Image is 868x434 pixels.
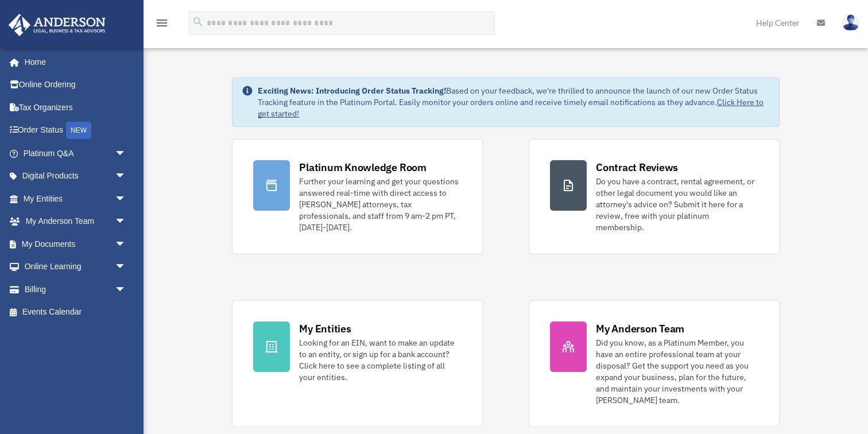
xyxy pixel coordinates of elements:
a: Contract Reviews Do you have a contract, rental agreement, or other legal document you would like... [529,139,780,254]
span: arrow_drop_down [115,232,138,256]
a: menu [155,20,169,30]
div: Further your learning and get your questions answered real-time with direct access to [PERSON_NAM... [299,176,462,233]
div: My Entities [299,321,351,336]
a: My Anderson Team Did you know, as a Platinum Member, you have an entire professional team at your... [529,300,780,427]
a: Online Learningarrow_drop_down [8,255,144,278]
a: My Entities Looking for an EIN, want to make an update to an entity, or sign up for a bank accoun... [232,300,483,427]
div: My Anderson Team [596,321,684,336]
div: NEW [66,122,91,139]
a: Click Here to get started! [258,97,764,119]
span: arrow_drop_down [115,142,138,165]
span: arrow_drop_down [115,278,138,301]
a: Tax Organizers [8,96,144,119]
i: search [192,15,204,28]
img: Anderson Advisors Platinum Portal [5,14,109,36]
div: Do you have a contract, rental agreement, or other legal document you would like an attorney's ad... [596,176,758,233]
div: Looking for an EIN, want to make an update to an entity, or sign up for a bank account? Click her... [299,337,462,383]
a: Home [8,51,138,73]
a: Digital Productsarrow_drop_down [8,165,144,188]
div: Based on your feedback, we're thrilled to announce the launch of our new Order Status Tracking fe... [258,85,770,119]
a: Billingarrow_drop_down [8,278,144,301]
span: arrow_drop_down [115,255,138,279]
a: Platinum Q&Aarrow_drop_down [8,142,144,165]
div: Contract Reviews [596,160,678,175]
div: Platinum Knowledge Room [299,160,427,175]
i: menu [155,16,169,30]
a: My Documentsarrow_drop_down [8,232,144,255]
a: Events Calendar [8,301,144,324]
a: My Entitiesarrow_drop_down [8,187,144,210]
div: Did you know, as a Platinum Member, you have an entire professional team at your disposal? Get th... [596,337,758,406]
span: arrow_drop_down [115,210,138,234]
a: Order StatusNEW [8,119,144,142]
a: My Anderson Teamarrow_drop_down [8,210,144,233]
strong: Exciting News: Introducing Order Status Tracking! [258,86,446,96]
span: arrow_drop_down [115,187,138,211]
a: Platinum Knowledge Room Further your learning and get your questions answered real-time with dire... [232,139,483,254]
img: User Pic [842,14,859,31]
span: arrow_drop_down [115,165,138,188]
a: Online Ordering [8,73,144,96]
